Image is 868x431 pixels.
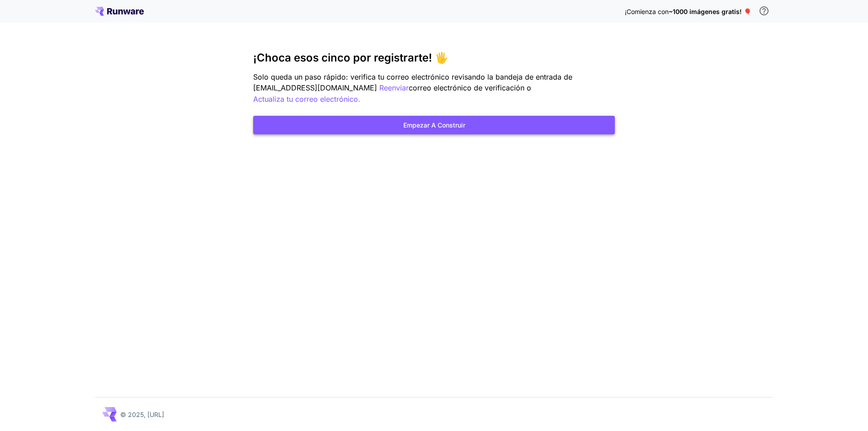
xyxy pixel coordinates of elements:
font: Empezar a construir [403,121,465,129]
button: Actualiza tu correo electrónico. [253,94,360,105]
font: ¡Comienza con [625,8,669,15]
font: correo electrónico de verificación o [409,83,531,92]
font: ~1000 imágenes gratis! 🎈 [669,8,751,15]
font: [EMAIL_ADDRESS][DOMAIN_NAME] [253,83,377,92]
button: Reenviar [379,82,409,94]
font: © 2025, [URL] [120,411,164,418]
font: ¡Choca esos cinco por registrarte! 🖐️ [253,51,448,64]
font: Solo queda un paso rápido: verifica tu correo electrónico revisando la bandeja de entrada de [253,72,572,81]
font: Actualiza tu correo electrónico. [253,95,360,104]
button: Para calificar para obtener crédito gratuito, debe registrarse con una dirección de correo electr... [755,2,773,20]
font: Reenviar [379,83,409,92]
button: Empezar a construir [253,116,615,134]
